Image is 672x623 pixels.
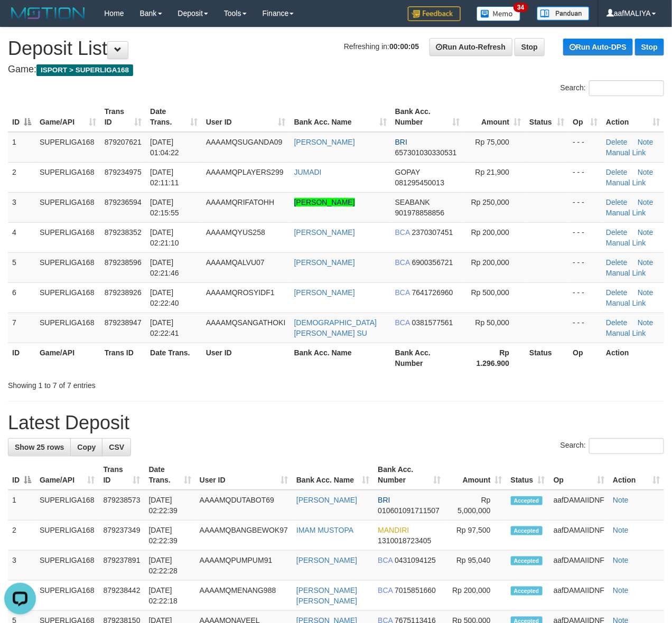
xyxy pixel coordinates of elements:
a: Manual Link [606,239,646,247]
span: SEABANK [395,198,430,206]
td: SUPERLIGA168 [35,192,100,222]
input: Search: [589,438,664,454]
span: Copy 2370307451 to clipboard [412,228,453,237]
th: Game/API [35,343,100,373]
td: SUPERLIGA168 [35,252,100,282]
td: - - - [568,132,602,163]
span: AAAAMQPLAYERS299 [206,168,284,176]
label: Search: [561,80,664,96]
th: Date Trans. [146,343,202,373]
input: Search: [589,80,664,96]
span: Copy 7641726960 to clipboard [412,288,453,297]
th: Bank Acc. Number: activate to sort column ascending [391,102,464,132]
td: SUPERLIGA168 [35,521,99,551]
td: 2 [8,162,35,192]
span: Copy 010601091711507 to clipboard [378,506,440,515]
span: 879207621 [105,138,142,146]
a: Delete [606,138,627,146]
a: JUMADI [294,168,322,176]
span: ISPORT > SUPERLIGA168 [36,64,133,76]
span: 879238352 [105,228,142,237]
a: Delete [606,288,627,297]
span: BCA [395,258,410,267]
th: Bank Acc. Name [290,343,391,373]
span: BCA [395,318,410,327]
td: SUPERLIGA168 [35,222,100,252]
a: Manual Link [606,209,646,217]
a: Note [613,556,629,564]
a: Manual Link [606,269,646,277]
span: AAAAMQSANGATHOKI [206,318,286,327]
th: Trans ID: activate to sort column ascending [99,460,144,490]
span: AAAAMQALVU07 [206,258,265,267]
span: Rp 250,000 [471,198,509,206]
a: [PERSON_NAME] [296,496,357,504]
a: Manual Link [606,329,646,337]
span: Copy 0381577561 to clipboard [412,318,453,327]
a: Delete [606,228,627,237]
th: Date Trans.: activate to sort column ascending [145,460,195,490]
a: Note [613,526,629,534]
td: 879237891 [99,551,144,581]
span: BCA [378,556,393,564]
a: Run Auto-Refresh [430,38,512,56]
span: [DATE] 02:22:41 [150,318,179,337]
a: Delete [606,258,627,267]
span: GOPAY [395,168,420,176]
a: Note [638,258,654,267]
th: Status: activate to sort column ascending [507,460,549,490]
th: Amount: activate to sort column ascending [445,460,506,490]
th: ID: activate to sort column descending [8,460,35,490]
th: User ID: activate to sort column ascending [202,102,290,132]
h1: Latest Deposit [8,412,664,433]
a: Stop [635,39,664,55]
th: Trans ID [100,343,146,373]
span: Accepted [511,556,543,565]
a: Run Auto-DPS [563,39,633,55]
td: 4 [8,222,35,252]
label: Search: [561,438,664,454]
a: [PERSON_NAME] [294,258,355,267]
td: SUPERLIGA168 [35,313,100,343]
span: Copy 657301030330531 to clipboard [395,148,457,157]
td: aafDAMAIIDNF [549,490,609,521]
a: Show 25 rows [8,438,71,456]
img: MOTION_logo.png [8,5,88,21]
th: Bank Acc. Number [391,343,464,373]
span: [DATE] 02:11:11 [150,168,179,187]
button: Open LiveChat chat widget [4,4,36,36]
a: Note [638,228,654,237]
span: Accepted [511,496,543,505]
span: Rp 75,000 [475,138,510,146]
a: [PERSON_NAME] [296,556,357,564]
span: Rp 21,900 [475,168,510,176]
td: - - - [568,282,602,313]
a: Delete [606,318,627,327]
span: 879238596 [105,258,142,267]
td: Rp 97,500 [445,521,506,551]
th: Op: activate to sort column ascending [549,460,609,490]
td: 5 [8,252,35,282]
td: [DATE] 02:22:28 [145,551,195,581]
a: CSV [102,438,131,456]
th: ID [8,343,35,373]
th: Game/API: activate to sort column ascending [35,460,99,490]
span: AAAAMQYUS258 [206,228,265,237]
td: 6 [8,282,35,313]
span: Refreshing in: [344,42,419,51]
td: - - - [568,313,602,343]
span: Rp 50,000 [475,318,510,327]
a: [DEMOGRAPHIC_DATA][PERSON_NAME] SU [294,318,377,337]
td: - - - [568,222,602,252]
td: [DATE] 02:22:18 [145,581,195,611]
td: 3 [8,551,35,581]
strong: 00:00:05 [389,42,419,51]
span: 879236594 [105,198,142,206]
td: Rp 200,000 [445,581,506,611]
td: AAAAMQDUTABOT69 [195,490,292,521]
th: Action: activate to sort column ascending [602,102,664,132]
td: aafDAMAIIDNF [549,521,609,551]
th: Rp 1.296.900 [464,343,525,373]
th: Bank Acc. Name: activate to sort column ascending [290,102,391,132]
td: 7 [8,313,35,343]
